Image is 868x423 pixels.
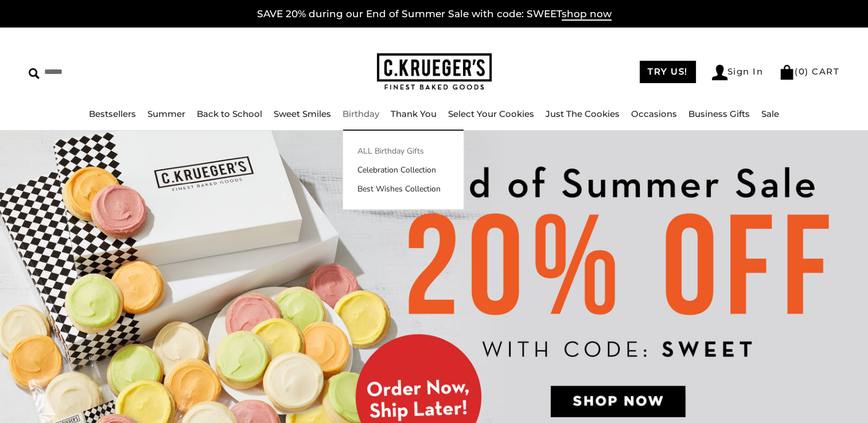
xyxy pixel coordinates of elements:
[29,68,40,79] img: Search
[779,66,839,77] a: (0) CART
[257,8,612,21] a: SAVE 20% during our End of Summer Sale with code: SWEETshop now
[640,61,696,83] a: TRY US!
[274,108,331,119] a: Sweet Smiles
[343,164,464,176] a: Celebration Collection
[197,108,262,119] a: Back to School
[631,108,677,119] a: Occasions
[343,145,464,157] a: ALL Birthday Gifts
[546,108,620,119] a: Just The Cookies
[779,65,795,80] img: Bag
[712,65,727,80] img: Account
[377,53,492,91] img: C.KRUEGER'S
[29,63,221,81] input: Search
[147,108,185,119] a: Summer
[799,66,805,77] span: 0
[562,8,612,21] span: shop now
[391,108,437,119] a: Thank You
[448,108,534,119] a: Select Your Cookies
[688,108,750,119] a: Business Gifts
[761,108,779,119] a: Sale
[342,108,379,119] a: Birthday
[343,183,464,195] a: Best Wishes Collection
[712,65,764,80] a: Sign In
[89,108,136,119] a: Bestsellers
